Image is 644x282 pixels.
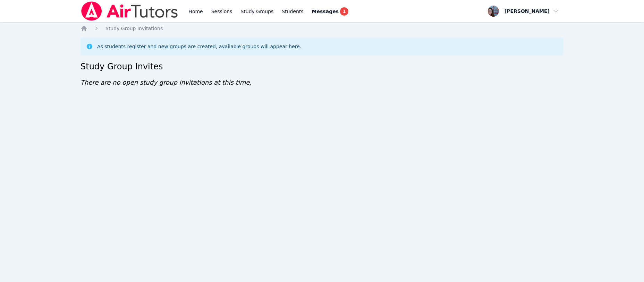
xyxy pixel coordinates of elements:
a: Study Group Invitations [105,25,163,32]
img: Air Tutors [80,1,179,21]
span: 1 [340,7,348,16]
h2: Study Group Invites [80,61,563,72]
span: There are no open study group invitations at this time. [80,79,252,86]
span: Messages [312,8,339,15]
span: Study Group Invitations [105,26,163,31]
nav: Breadcrumb [80,25,563,32]
div: As students register and new groups are created, available groups will appear here. [97,43,301,50]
